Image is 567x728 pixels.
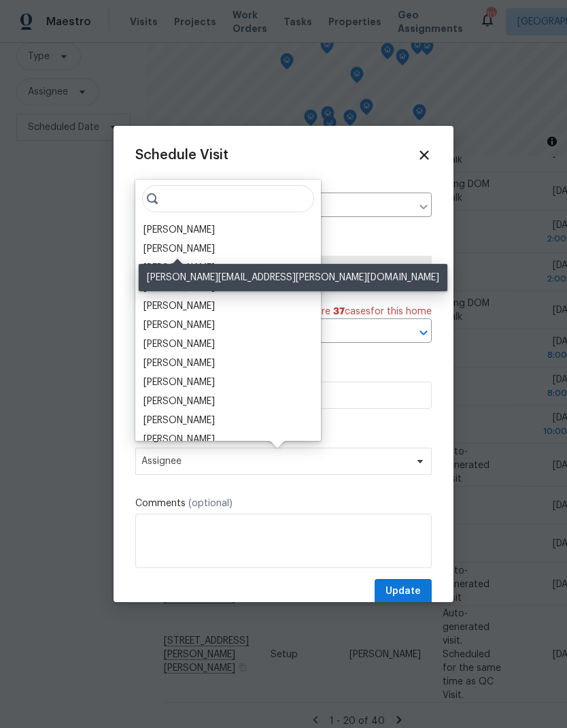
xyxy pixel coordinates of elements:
[135,179,432,193] label: Home
[143,318,215,332] div: [PERSON_NAME]
[143,376,215,389] div: [PERSON_NAME]
[143,223,215,237] div: [PERSON_NAME]
[385,583,421,600] span: Update
[143,299,215,313] div: [PERSON_NAME]
[188,499,233,508] span: (optional)
[143,242,215,256] div: [PERSON_NAME]
[143,433,215,446] div: [PERSON_NAME]
[135,148,228,162] span: Schedule Visit
[143,337,215,351] div: [PERSON_NAME]
[143,261,215,275] div: [PERSON_NAME]
[414,323,433,342] button: Open
[143,357,215,370] div: [PERSON_NAME]
[290,305,432,318] span: There are case s for this home
[417,148,432,163] span: Close
[141,456,408,467] span: Assignee
[139,264,447,291] div: [PERSON_NAME][EMAIL_ADDRESS][PERSON_NAME][DOMAIN_NAME]
[135,497,432,510] label: Comments
[143,395,215,408] div: [PERSON_NAME]
[375,579,432,604] button: Update
[333,307,345,316] span: 37
[143,414,215,427] div: [PERSON_NAME]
